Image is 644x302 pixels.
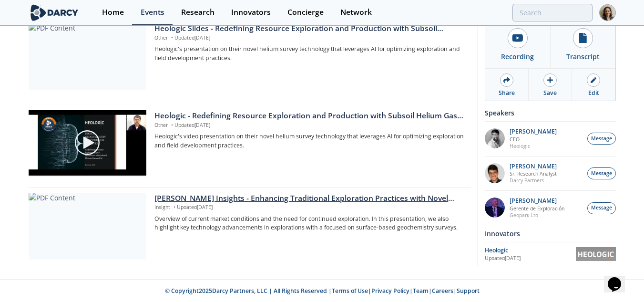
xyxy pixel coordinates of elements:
[485,246,616,262] a: Heologic Updated[DATE] Heologic
[457,287,480,295] a: Support
[485,128,505,148] img: 26c76004-be08-485c-a71f-6fdf46430ad5
[181,9,215,16] div: Research
[485,18,551,68] a: Recording
[154,132,464,150] p: Heologic's video presentation on their novel helium survey technology that leverages AI for optim...
[512,4,593,21] input: Advanced Search
[29,193,471,260] a: PDF Content [PERSON_NAME] Insights - Enhancing Traditional Exploration Practices with Novel Heliu...
[599,4,616,21] img: Profile
[510,212,564,219] p: Geopark Ltd
[485,246,576,255] div: Heologic
[591,170,612,177] span: Message
[332,287,368,295] a: Terms of Use
[566,52,600,62] div: Transcript
[510,136,557,143] p: CEO
[169,34,174,41] span: •
[29,23,471,90] a: PDF Content Heologic Slides - Redefining Resource Exploration and Production with Subsoil Helium ...
[591,204,612,212] span: Message
[604,264,634,292] iframe: chat widget
[485,198,505,218] img: d3f77f33-b83f-423d-93a3-79ec69949f45
[340,9,372,16] div: Network
[74,129,101,156] img: play-chapters-gray.svg
[154,110,464,122] div: Heologic - Redefining Resource Exploration and Production with Subsoil Helium Gas and AI
[510,177,557,184] p: Darcy Partners
[510,143,557,149] p: Heologic
[29,110,146,176] img: Video Content
[154,122,464,129] p: Other Updated [DATE]
[510,198,564,204] p: [PERSON_NAME]
[499,89,515,97] div: Share
[371,287,409,295] a: Privacy Policy
[485,225,616,242] div: Innovators
[231,9,271,16] div: Innovators
[587,202,616,214] button: Message
[154,23,464,34] div: Heologic Slides - Redefining Resource Exploration and Production with Subsoil Helium Gas and AI
[287,9,324,16] div: Concierge
[550,18,615,68] a: Transcript
[510,163,557,170] p: [PERSON_NAME]
[102,9,124,16] div: Home
[413,287,429,295] a: Team
[572,69,615,101] a: Edit
[154,204,464,211] p: Insight Updated [DATE]
[154,193,464,204] div: [PERSON_NAME] Insights - Enhancing Traditional Exploration Practices with Novel Helium Survey Tec...
[31,287,614,295] p: © Copyright 2025 Darcy Partners, LLC | All Rights Reserved | | | | |
[591,135,612,143] span: Message
[543,89,557,97] div: Save
[154,34,464,42] p: Other Updated [DATE]
[485,163,505,183] img: pfbUXw5ZTiaeWmDt62ge
[154,45,464,62] p: Heologic's presentation on their novel helium survey technology that leverages AI for optimizing ...
[587,133,616,145] button: Message
[510,205,564,212] p: Gerente de Exploración
[172,204,177,210] span: •
[501,52,534,62] div: Recording
[154,215,464,232] p: Overview of current market conditions and the need for continued exploration. In this presentatio...
[485,255,576,262] div: Updated [DATE]
[29,110,471,177] a: Video Content Heologic - Redefining Resource Exploration and Production with Subsoil Helium Gas a...
[141,9,164,16] div: Events
[588,89,599,97] div: Edit
[587,167,616,179] button: Message
[510,170,557,177] p: Sr. Research Analyst
[29,4,81,21] img: logo-wide.svg
[432,287,453,295] a: Careers
[510,128,557,135] p: [PERSON_NAME]
[576,247,616,260] img: Heologic
[485,104,616,121] div: Speakers
[169,122,174,128] span: •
